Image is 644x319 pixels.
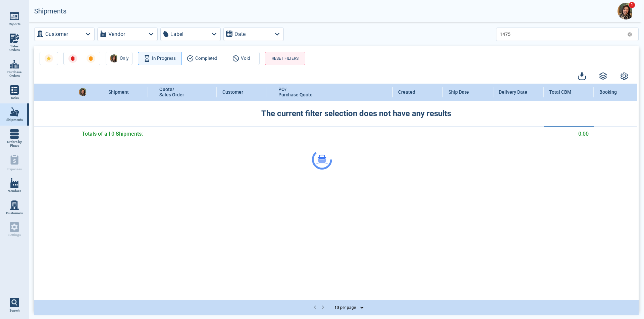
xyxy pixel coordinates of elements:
[10,96,19,100] span: Tasks
[6,118,23,122] span: Shipments
[10,200,19,210] img: menu_icon
[10,85,19,95] img: menu_icon
[9,309,20,313] span: Search
[5,140,23,148] span: Orders by Phase
[10,129,19,139] img: menu_icon
[10,34,19,43] img: menu_icon
[9,22,20,26] span: Reports
[10,59,19,69] img: menu_icon
[6,211,23,215] span: Customers
[10,107,19,117] img: menu_icon
[10,178,19,188] img: menu_icon
[5,70,23,78] span: Purchase Orders
[5,44,23,52] span: Sales Orders
[10,11,19,21] img: menu_icon
[8,189,21,193] span: Vendors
